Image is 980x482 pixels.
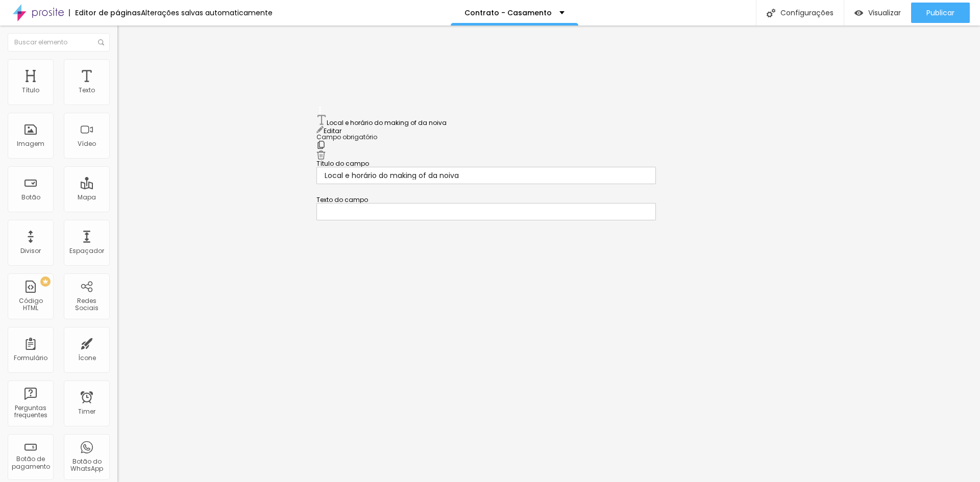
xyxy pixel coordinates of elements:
[10,455,51,470] div: Botão de pagamento
[17,140,44,147] div: Imagem
[20,247,41,255] div: Divisor
[868,9,901,17] span: Visualizar
[926,9,954,17] span: Publicar
[464,9,552,16] p: Contrato - Casamento
[10,297,51,312] div: Código HTML
[69,9,141,16] div: Editor de páginas
[78,354,96,362] div: Ícone
[117,26,980,482] iframe: Editor
[69,247,104,255] div: Espaçador
[10,404,51,419] div: Perguntas frequentes
[66,297,107,312] div: Redes Sociais
[78,140,96,147] div: Vídeo
[78,408,95,415] div: Timer
[78,194,96,201] div: Mapa
[98,39,104,45] img: Icone
[8,33,110,52] input: Buscar elemento
[767,9,775,17] img: Icone
[844,3,911,23] button: Visualizar
[79,87,95,94] div: Texto
[21,194,40,201] div: Botão
[66,458,107,473] div: Botão do WhatsApp
[14,354,47,362] div: Formulário
[22,87,39,94] div: Título
[911,3,970,23] button: Publicar
[141,9,273,16] div: Alterações salvas automaticamente
[854,9,863,17] img: view-1.svg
